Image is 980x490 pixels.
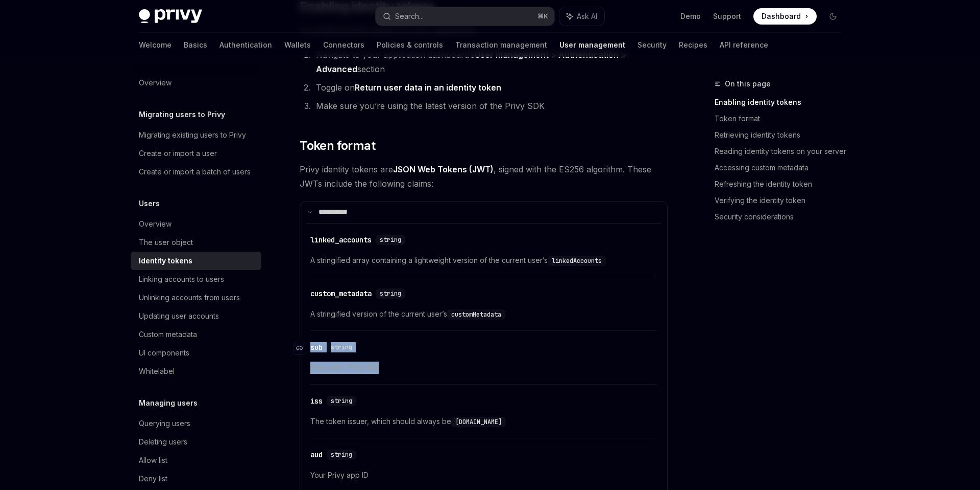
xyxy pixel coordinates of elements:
[825,8,841,25] button: Toggle dark mode
[139,129,246,141] div: Migrating existing users to Privy
[139,273,224,285] div: Linking accounts to users
[762,11,801,21] span: Dashboard
[380,289,401,298] span: string
[753,8,817,25] a: Dashboard
[310,396,323,406] div: iss
[323,33,364,57] a: Connectors
[680,11,701,21] a: Demo
[447,309,505,320] code: customMetadata
[715,110,849,127] a: Token format
[139,417,190,430] div: Querying users
[131,344,261,362] a: UI components
[331,451,352,459] span: string
[548,256,606,266] code: linkedAccounts
[559,33,625,57] a: User management
[139,77,171,89] div: Overview
[331,397,352,405] span: string
[313,99,668,113] li: Make sure you’re using the latest version of the Privy SDK
[139,397,198,409] h5: Managing users
[395,10,424,23] div: Search...
[715,209,849,225] a: Security considerations
[139,166,251,178] div: Create or import a batch of users
[393,164,494,175] a: JSON Web Tokens (JWT)
[131,163,261,181] a: Create or import a batch of users
[139,436,187,448] div: Deleting users
[139,454,167,466] div: Allow list
[310,469,657,481] span: Your Privy app ID
[638,33,667,57] a: Security
[131,233,261,252] a: The user object
[455,33,547,57] a: Transaction management
[300,162,668,191] span: Privy identity tokens are , signed with the ES256 algorithm. These JWTs include the following cla...
[139,328,197,341] div: Custom metadata
[131,362,261,381] a: Whitelabel
[139,108,225,121] h5: Migrating users to Privy
[139,218,171,230] div: Overview
[131,325,261,344] a: Custom metadata
[139,33,171,57] a: Welcome
[577,11,597,21] span: Ask AI
[131,433,261,451] a: Deleting users
[139,9,202,24] img: dark logo
[715,160,849,176] a: Accessing custom metadata
[715,127,849,143] a: Retrieving identity tokens
[313,80,668,95] li: Toggle on
[184,33,207,57] a: Basics
[715,192,849,209] a: Verifying the identity token
[131,288,261,307] a: Unlinking accounts from users
[715,143,849,160] a: Reading identity tokens on your server
[331,343,352,351] span: string
[377,33,443,57] a: Policies & controls
[131,215,261,233] a: Overview
[139,197,160,210] h5: Users
[139,365,175,377] div: Whitelabel
[355,82,501,93] strong: Return user data in an identity token
[131,270,261,288] a: Linking accounts to users
[131,252,261,270] a: Identity tokens
[131,470,261,488] a: Deny list
[310,450,323,460] div: aud
[131,451,261,470] a: Allow list
[139,473,167,485] div: Deny list
[139,236,193,249] div: The user object
[310,288,372,299] div: custom_metadata
[300,138,375,154] span: Token format
[284,33,311,57] a: Wallets
[559,7,604,26] button: Ask AI
[310,342,323,352] div: sub
[139,310,219,322] div: Updating user accounts
[139,292,240,304] div: Unlinking accounts from users
[131,74,261,92] a: Overview
[537,12,548,20] span: ⌘ K
[139,147,217,160] div: Create or import a user
[720,33,768,57] a: API reference
[310,235,372,245] div: linked_accounts
[139,255,192,267] div: Identity tokens
[713,11,741,21] a: Support
[131,126,261,144] a: Migrating existing users to Privy
[715,94,849,110] a: Enabling identity tokens
[131,144,261,163] a: Create or import a user
[313,48,668,76] li: Navigate to your application dashboard’s section
[131,307,261,325] a: Updating user accounts
[679,33,707,57] a: Recipes
[380,236,401,244] span: string
[310,308,657,320] span: A stringified version of the current user’s
[131,414,261,433] a: Querying users
[310,362,657,374] span: The user’s Privy DID
[376,7,554,26] button: Search...⌘K
[293,338,311,359] a: Navigate to header
[451,417,506,427] code: [DOMAIN_NAME]
[310,254,657,266] span: A stringified array containing a lightweight version of the current user’s
[725,78,771,90] span: On this page
[715,176,849,192] a: Refreshing the identity token
[310,415,657,428] span: The token issuer, which should always be
[219,33,272,57] a: Authentication
[139,347,189,359] div: UI components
